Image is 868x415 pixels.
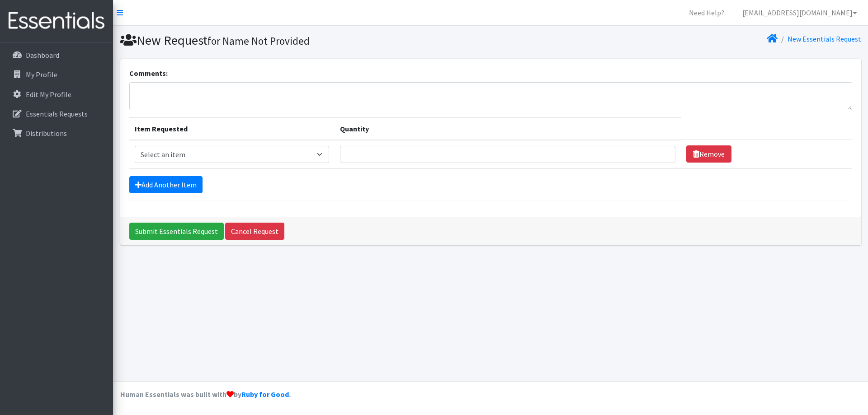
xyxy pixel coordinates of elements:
a: Need Help? [682,4,731,22]
a: Distributions [4,124,109,142]
a: Edit My Profile [4,85,109,103]
input: Submit Essentials Request [129,223,224,240]
label: Comments: [129,68,168,79]
p: Edit My Profile [26,90,71,99]
p: My Profile [26,70,57,79]
th: Quantity [335,117,681,140]
p: Essentials Requests [26,109,88,118]
p: Dashboard [26,51,59,60]
a: Cancel Request [225,223,284,240]
th: Item Requested [129,117,335,140]
a: New Essentials Request [788,34,861,43]
img: HumanEssentials [4,6,109,36]
p: Distributions [26,129,67,138]
a: Add Another Item [129,176,203,193]
a: Dashboard [4,46,109,64]
small: for Name Not Provided [208,34,310,47]
a: Ruby for Good [241,390,289,399]
a: Essentials Requests [4,105,109,123]
h1: New Request [120,33,487,48]
a: My Profile [4,65,109,84]
a: [EMAIL_ADDRESS][DOMAIN_NAME] [735,4,864,22]
strong: Human Essentials was built with by . [120,390,291,399]
a: Remove [686,145,731,163]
